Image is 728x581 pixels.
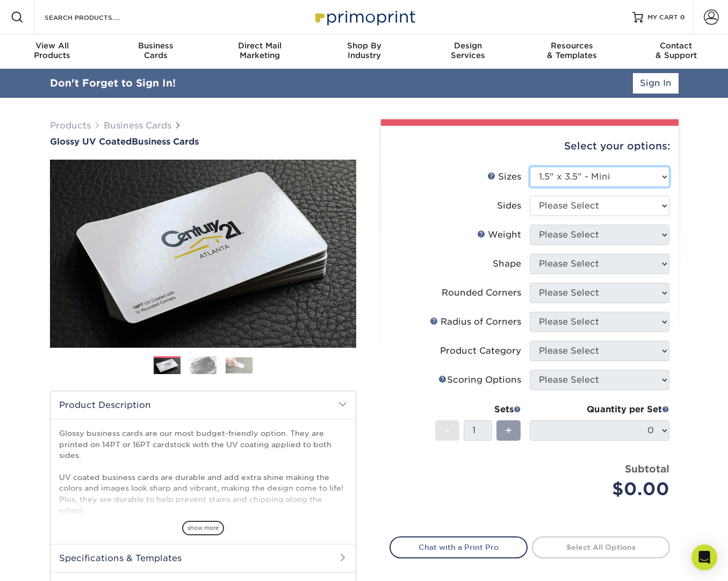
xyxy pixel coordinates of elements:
[50,120,91,131] a: Products
[50,137,356,147] h1: Business Cards
[647,13,678,22] span: MY CART
[154,353,181,379] img: Business Cards 01
[390,536,528,558] a: Chat with a Print Pro
[624,34,728,69] a: Contact& Support
[624,41,728,51] span: Contact
[442,286,521,299] div: Rounded Corners
[44,11,148,24] input: SEARCH PRODUCTS.....
[50,76,176,91] div: Don't Forget to Sign In!
[440,345,521,357] div: Product Category
[104,34,208,69] a: BusinessCards
[633,73,679,94] a: Sign In
[625,463,669,475] strong: Subtotal
[497,199,521,212] div: Sides
[430,315,521,328] div: Radius of Corners
[311,5,418,28] img: Primoprint
[487,170,521,183] div: Sizes
[438,374,521,386] div: Scoring Options
[691,544,717,570] div: Open Intercom Messenger
[51,544,356,572] h2: Specifications & Templates
[50,101,356,407] img: Glossy UV Coated 01
[477,228,521,241] div: Weight
[530,403,669,416] div: Quantity per Set
[59,428,347,570] p: Glossy business cards are our most budget-friendly option. They are printed on 14PT or 16PT cards...
[190,356,217,375] img: Business Cards 02
[445,422,450,439] span: -
[390,126,670,167] div: Select your options:
[312,41,416,60] div: Industry
[680,13,685,21] span: 0
[416,41,520,51] span: Design
[624,41,728,60] div: & Support
[226,357,253,374] img: Business Cards 03
[520,41,624,60] div: & Templates
[208,41,312,51] span: Direct Mail
[182,521,224,535] span: show more
[50,137,132,147] span: Glossy UV Coated
[50,137,356,147] a: Glossy UV CoatedBusiness Cards
[51,391,356,419] h2: Product Description
[208,41,312,60] div: Marketing
[312,34,416,69] a: Shop ByIndustry
[104,41,208,60] div: Cards
[104,120,171,131] a: Business Cards
[493,257,521,270] div: Shape
[104,41,208,51] span: Business
[505,422,512,439] span: +
[416,41,520,60] div: Services
[520,34,624,69] a: Resources& Templates
[520,41,624,51] span: Resources
[312,41,416,51] span: Shop By
[208,34,312,69] a: Direct MailMarketing
[538,476,669,502] div: $0.00
[416,34,520,69] a: DesignServices
[532,536,670,558] a: Select All Options
[435,403,521,416] div: Sets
